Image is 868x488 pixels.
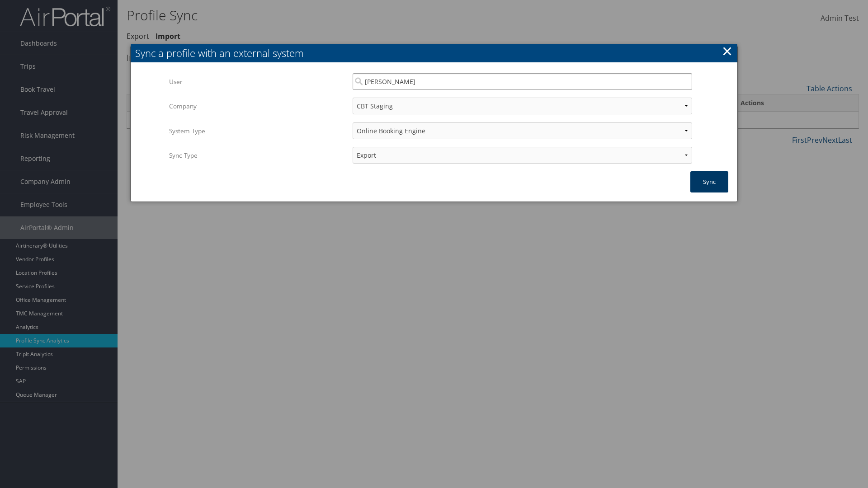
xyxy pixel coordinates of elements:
button: Sync [690,171,728,192]
label: Company [169,98,346,115]
label: System Type [169,122,346,140]
button: × [722,42,732,60]
div: Sync a profile with an external system [135,46,737,60]
label: Sync Type [169,147,346,164]
label: User [169,73,346,90]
